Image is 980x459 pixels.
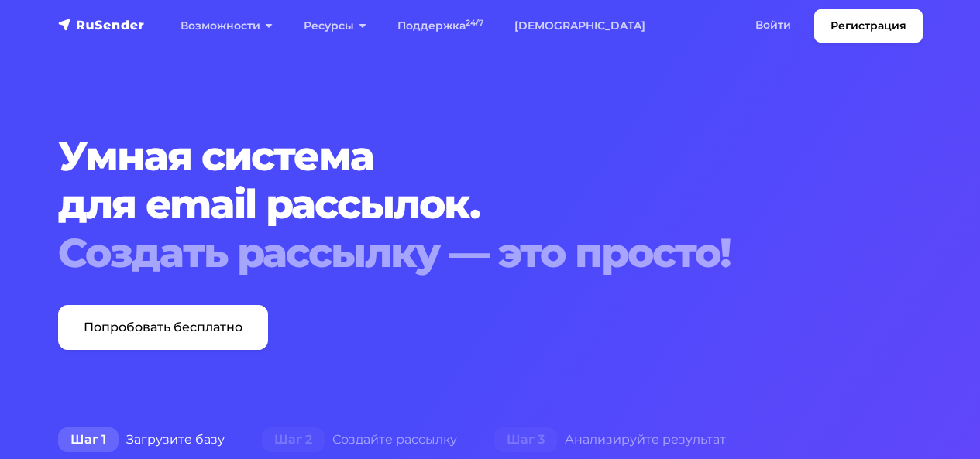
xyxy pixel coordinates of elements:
a: Войти [740,9,806,41]
img: RuSender [58,17,145,33]
span: Шаг 3 [494,427,557,452]
div: Загрузите базу [40,424,243,455]
sup: 24/7 [466,18,483,28]
div: Анализируйте результат [476,424,744,455]
a: Регистрация [814,9,923,43]
a: Ресурсы [288,10,382,42]
a: [DEMOGRAPHIC_DATA] [499,10,661,42]
h1: Умная система для email рассылок. [58,132,923,277]
div: Создайте рассылку [243,424,476,455]
a: Попробовать бесплатно [58,305,268,350]
span: Шаг 1 [58,427,119,452]
a: Поддержка24/7 [382,10,499,42]
span: Шаг 2 [262,427,325,452]
a: Возможности [165,10,288,42]
div: Создать рассылку — это просто! [58,229,923,277]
